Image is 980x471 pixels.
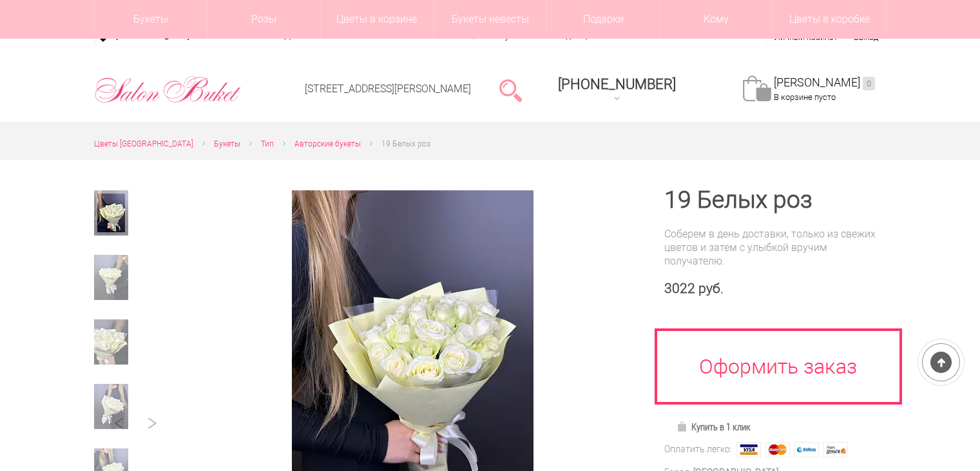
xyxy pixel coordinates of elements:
img: Webmoney [794,442,819,457]
a: Авторские букеты [294,137,361,151]
span: В корзине пусто [774,92,836,102]
a: [PERSON_NAME] [774,75,875,90]
img: Яндекс Деньги [823,442,848,457]
h1: 19 Белых роз [664,188,887,212]
img: Цветы Нижний Новгород [94,73,242,106]
img: Visa [736,442,761,457]
a: Цветы [GEOGRAPHIC_DATA] [94,137,193,151]
span: Тип [261,139,274,148]
a: [STREET_ADDRESS][PERSON_NAME] [305,83,471,95]
div: [PHONE_NUMBER] [558,76,676,92]
img: Купить в 1 клик [677,421,691,432]
span: Букеты [214,139,240,148]
img: MasterCard [765,442,790,457]
span: 19 Белых роз [381,139,430,148]
div: Соберем в день доставки, только из свежих цветов и затем с улыбкой вручим получателю. [664,227,887,268]
ins: 0 [863,77,875,90]
span: Цветы [GEOGRAPHIC_DATA] [94,139,193,148]
div: 3022 руб. [664,281,887,297]
a: Купить в 1 клик [671,418,756,436]
a: Букеты [214,137,240,151]
a: [PHONE_NUMBER] [550,72,684,108]
div: Оплатить легко: [664,443,732,456]
span: Авторские букеты [294,139,361,148]
a: Тип [261,137,274,151]
a: Оформить заказ [655,328,902,405]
